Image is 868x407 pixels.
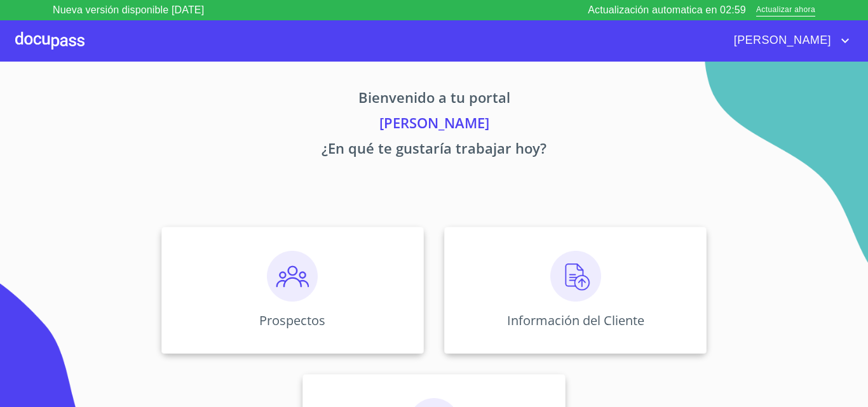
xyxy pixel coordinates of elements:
img: carga.png [550,251,601,302]
img: prospectos.png [267,251,318,302]
p: Nueva versión disponible [DATE] [53,3,204,18]
p: [PERSON_NAME] [43,112,825,138]
p: Información del Cliente [507,312,644,329]
span: Actualizar ahora [756,4,815,17]
button: account of current user [724,30,853,51]
p: Actualización automatica en 02:59 [588,3,746,18]
span: [PERSON_NAME] [724,30,837,51]
p: Prospectos [259,312,325,329]
p: ¿En qué te gustaría trabajar hoy? [43,138,825,163]
p: Bienvenido a tu portal [43,87,825,112]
